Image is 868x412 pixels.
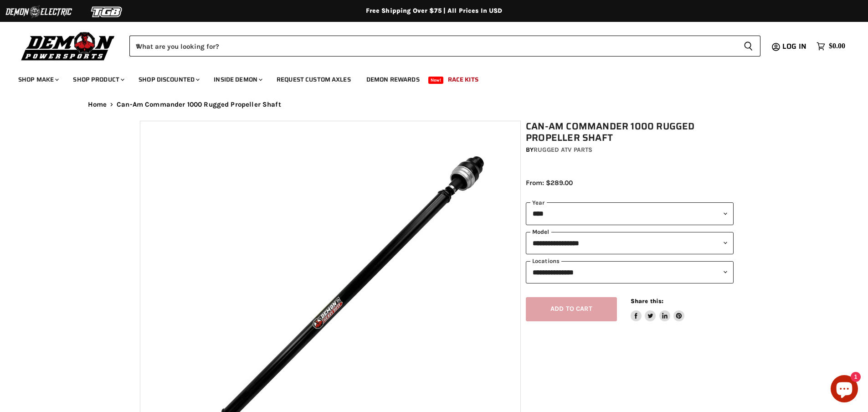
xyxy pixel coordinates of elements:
[526,202,734,225] select: year
[11,70,64,89] a: Shop Make
[428,77,444,84] span: New!
[129,36,760,57] form: Product
[778,42,812,51] a: Log in
[360,70,426,89] a: Demon Rewards
[132,70,205,89] a: Shop Discounted
[70,7,799,15] div: Free Shipping Over $75 | All Prices In USD
[526,121,734,144] h1: Can-Am Commander 1000 Rugged Propeller Shaft
[129,36,736,57] input: When autocomplete results are available use up and down arrows to review and enter to select
[11,67,843,89] ul: Main menu
[829,42,845,51] span: $0.00
[526,232,734,254] select: modal-name
[70,101,799,108] nav: Breadcrumbs
[270,70,358,89] a: Request Custom Axles
[782,41,806,52] span: Log in
[631,298,663,304] span: Share this:
[534,146,592,154] a: Rugged ATV Parts
[117,101,281,108] span: Can-Am Commander 1000 Rugged Propeller Shaft
[812,40,850,53] a: $0.00
[526,179,573,187] span: From: $289.00
[441,70,485,89] a: Race Kits
[828,375,861,405] inbox-online-store-chat: Shopify online store chat
[88,101,107,108] a: Home
[73,3,141,21] img: TGB Logo 2
[207,70,268,89] a: Inside Demon
[736,36,760,57] button: Search
[5,3,73,21] img: Demon Electric Logo 2
[66,70,130,89] a: Shop Product
[526,145,734,155] div: by
[526,261,734,283] select: keys
[631,297,685,321] aside: Share this:
[18,30,118,62] img: Demon Powersports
